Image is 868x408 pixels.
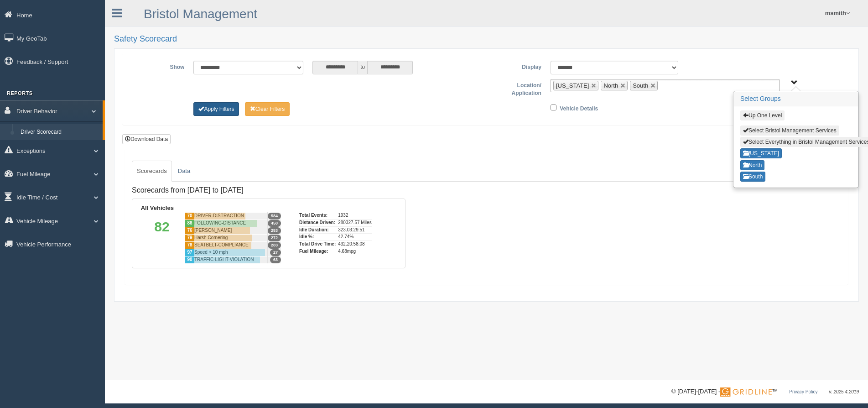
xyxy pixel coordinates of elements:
[740,172,765,182] button: South
[338,233,371,241] div: 42.74%
[299,248,336,255] div: Fuel Mileage:
[268,220,281,227] span: 450
[740,126,839,136] button: Select Bristol Management Services
[193,102,239,116] button: Change Filter Options
[144,7,257,21] a: Bristol Management
[16,124,103,141] a: Driver Scorecard
[299,233,336,241] div: Idle %:
[338,241,371,248] div: 432.20:58:08
[245,102,290,116] button: Change Filter Options
[185,241,194,249] div: 78
[560,102,598,113] label: Vehicle Details
[132,161,172,182] a: Scorecards
[185,234,194,241] div: 79
[185,256,194,263] div: 90
[633,82,648,89] span: South
[671,387,859,397] div: © [DATE]-[DATE] - ™
[789,389,817,394] a: Privacy Policy
[740,160,764,170] button: North
[299,241,336,248] div: Total Drive Time:
[268,242,281,249] span: 283
[740,110,785,120] button: Up One Level
[139,212,185,263] div: 82
[358,61,367,74] span: to
[486,61,546,72] label: Display
[270,249,281,256] span: 27
[268,227,281,234] span: 253
[829,389,859,394] span: v. 2025.4.2019
[185,212,194,220] div: 70
[299,212,336,219] div: Total Events:
[487,79,546,98] label: Location/ Application
[268,213,281,220] span: 584
[268,235,281,241] span: 272
[740,148,782,158] button: [US_STATE]
[270,256,281,263] span: 63
[338,248,371,255] div: 4.68mpg
[122,134,171,144] button: Download Data
[130,61,189,72] label: Show
[338,219,371,226] div: 280327.57 Miles
[114,35,859,44] h2: Safety Scorecard
[185,220,194,227] div: 86
[173,161,195,182] a: Data
[338,226,371,234] div: 323.03:29:51
[141,204,174,211] b: All Vehicles
[734,92,858,106] h3: Select Groups
[603,82,618,89] span: North
[556,82,589,89] span: [US_STATE]
[185,227,194,234] div: 76
[299,219,336,226] div: Distance Driven:
[720,387,772,397] img: Gridline
[185,249,194,256] div: 97
[338,212,371,219] div: 1932
[299,226,336,234] div: Idle Duration:
[132,186,405,194] h4: Scorecards from [DATE] to [DATE]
